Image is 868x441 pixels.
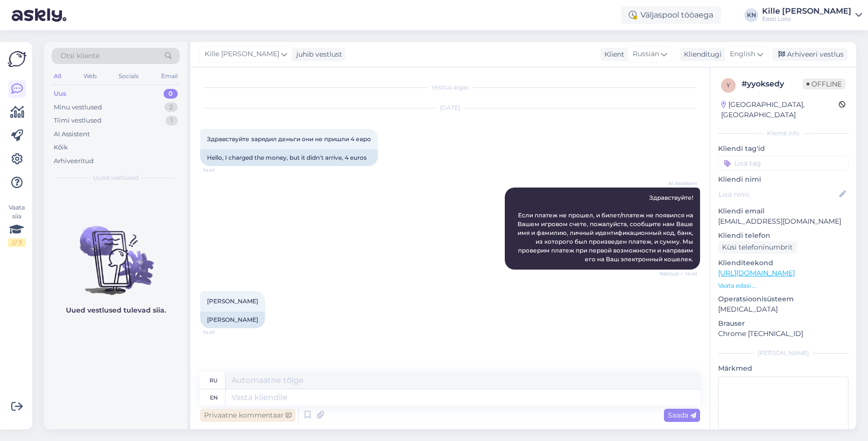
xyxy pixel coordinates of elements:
span: Nähtud ✓ 14:41 [660,270,697,277]
div: # yyoksedy [742,78,803,90]
p: Chrome [TECHNICAL_ID] [718,329,848,339]
div: Arhiveeritud [54,156,94,166]
div: [PERSON_NAME] [718,349,848,357]
p: [EMAIL_ADDRESS][DOMAIN_NAME] [718,216,848,227]
div: Email [159,70,180,83]
p: Kliendi email [718,206,848,216]
img: No chats [44,209,187,296]
span: AI Assistent [661,180,697,187]
div: Tiimi vestlused [54,116,102,126]
div: Klienditugi [680,49,722,60]
p: Kliendi tag'id [718,144,848,154]
div: Vaata siia [8,203,25,247]
span: Offline [803,79,846,89]
div: Kõik [54,143,68,152]
span: y [726,82,730,89]
div: Klient [600,49,624,60]
p: Märkmed [718,363,848,374]
div: Minu vestlused [54,103,102,112]
div: 2 / 3 [8,238,25,247]
div: KN [744,8,758,22]
span: Здравствуйте зарядил деньги они не пришли 4 евро [207,135,371,143]
span: 14:41 [203,167,240,174]
div: [GEOGRAPHIC_DATA], [GEOGRAPHIC_DATA] [721,100,839,120]
div: Uus [54,89,66,99]
p: Kliendi nimi [718,174,848,185]
p: Brauser [718,318,848,329]
a: [URL][DOMAIN_NAME] [718,269,795,277]
span: 14:41 [203,329,240,336]
a: Kille [PERSON_NAME]Eesti Loto [762,7,862,23]
div: [PERSON_NAME] [200,312,265,328]
span: Uued vestlused [93,173,139,182]
div: Hello, I charged the money, but it didn't arrive, 4 euros [200,149,378,166]
div: Kliendi info [718,129,848,138]
div: [DATE] [200,104,700,112]
div: 2 [165,103,178,112]
div: AI Assistent [54,129,90,139]
div: juhib vestlust [292,49,342,60]
p: Vaata edasi ... [718,281,848,290]
span: [PERSON_NAME] [207,297,258,305]
div: en [210,389,218,406]
p: Kliendi telefon [718,231,848,241]
p: Operatsioonisüsteem [718,294,848,304]
span: Kille [PERSON_NAME] [205,49,279,60]
div: Eesti Loto [762,15,851,23]
div: Socials [117,70,141,83]
div: Väljaspool tööaega [621,6,721,24]
span: Otsi kliente [61,51,100,61]
div: Privaatne kommentaar [200,409,295,422]
div: All [52,70,63,83]
p: Uued vestlused tulevad siia. [66,305,166,315]
div: Web [82,70,99,83]
span: English [730,49,755,60]
div: Küsi telefoninumbrit [718,241,797,254]
span: Saada [668,411,696,420]
input: Lisa tag [718,156,848,170]
div: Vestlus algas [200,83,700,92]
div: ru [209,372,218,389]
input: Lisa nimi [719,189,837,200]
img: Askly Logo [8,50,26,68]
div: 0 [164,89,178,99]
p: Klienditeekond [718,258,848,268]
div: 1 [165,116,178,126]
span: Russian [633,49,659,60]
p: [MEDICAL_DATA] [718,304,848,315]
div: Arhiveeri vestlus [772,48,847,61]
div: Kille [PERSON_NAME] [762,7,851,15]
